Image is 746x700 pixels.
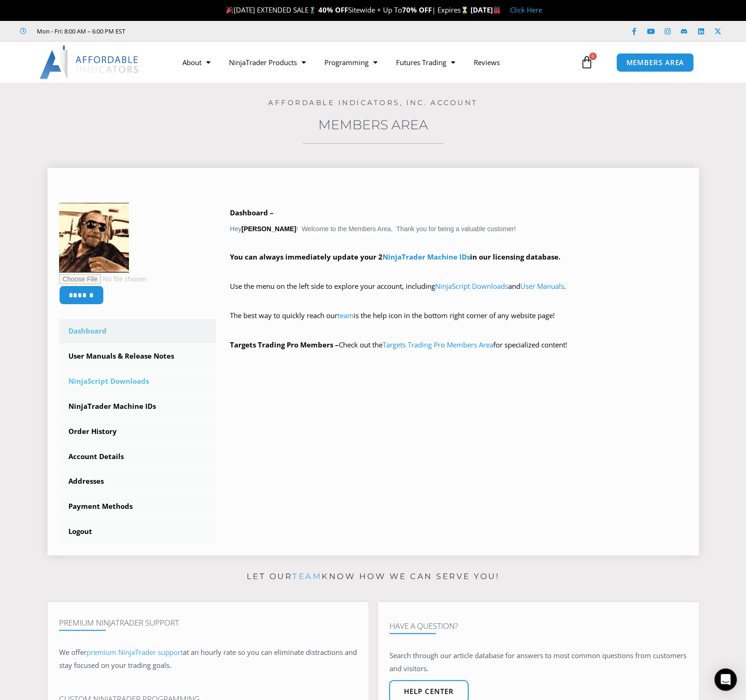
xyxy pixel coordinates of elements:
a: Targets Trading Pro Members Area [383,340,493,349]
div: Hey ! Welcome to the Members Area. Thank you for being a valuable customer! [230,207,687,352]
a: Logout [59,520,216,544]
span: 0 [589,53,597,60]
a: NinjaScript Downloads [435,281,508,291]
iframe: Customer reviews powered by Trustpilot [138,27,278,36]
strong: 40% OFF [318,5,348,14]
a: team [292,572,322,581]
span: [DATE] EXTENDED SALE Sitewide + Up To | Expires [224,5,470,14]
img: 🏌️‍♂️ [309,7,316,13]
a: MEMBERS AREA [616,53,694,72]
b: Dashboard – [230,208,274,217]
a: Affordable Indicators, Inc. Account [268,98,478,107]
a: Account Details [59,445,216,469]
a: team [337,311,354,320]
span: MEMBERS AREA [626,59,684,66]
a: NinjaTrader Machine IDs [383,252,470,261]
p: The best way to quickly reach our is the help icon in the bottom right corner of any website page! [230,309,687,335]
a: User Manuals & Release Notes [59,344,216,368]
h4: Have A Question? [390,621,687,631]
span: Help center [404,688,454,695]
strong: [PERSON_NAME] [242,225,296,233]
a: NinjaTrader Machine IDs [59,394,216,419]
img: LogoAI | Affordable Indicators – NinjaTrader [40,46,140,79]
a: Payment Methods [59,494,216,519]
a: Reviews [464,52,509,73]
img: 🏭 [493,7,500,13]
a: About [173,52,220,73]
a: Click Here [510,5,542,14]
a: Programming [315,52,387,73]
a: 0 [566,49,607,76]
nav: Account pages [59,319,216,544]
a: NinjaScript Downloads [59,369,216,393]
a: NinjaTrader Products [220,52,315,73]
a: User Manuals [520,281,564,291]
p: Search through our article database for answers to most common questions from customers and visit... [390,649,687,675]
strong: Targets Trading Pro Members – [230,340,339,349]
a: Futures Trading [387,52,464,73]
a: Addresses [59,469,216,493]
strong: You can always immediately update your 2 in our licensing database. [230,252,560,261]
p: Let our know how we can serve you! [47,569,699,584]
span: at an hourly rate so you can eliminate distractions and stay focused on your trading goals. [59,647,357,670]
h4: Premium NinjaTrader Support [59,618,357,627]
nav: Menu [173,52,578,73]
a: Members Area [318,117,428,133]
strong: 70% OFF [402,5,432,14]
div: Open Intercom Messenger [714,668,737,691]
p: Check out the for specialized content! [230,339,687,352]
a: Order History [59,420,216,444]
span: Mon - Fri: 8:00 AM – 6:00 PM EST [34,26,125,37]
strong: [DATE] [470,5,501,14]
p: Use the menu on the left side to explore your account, including and . [230,280,687,306]
a: premium NinjaTrader support [87,647,183,657]
img: 5a2d82b564d6f5e9e440238bf2a487bd4ab6b653618d121abe5241087c289fef [59,203,129,273]
a: Dashboard [59,319,216,343]
img: 🎉 [226,7,233,13]
span: We offer [59,647,87,657]
img: ⌛ [461,7,468,13]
